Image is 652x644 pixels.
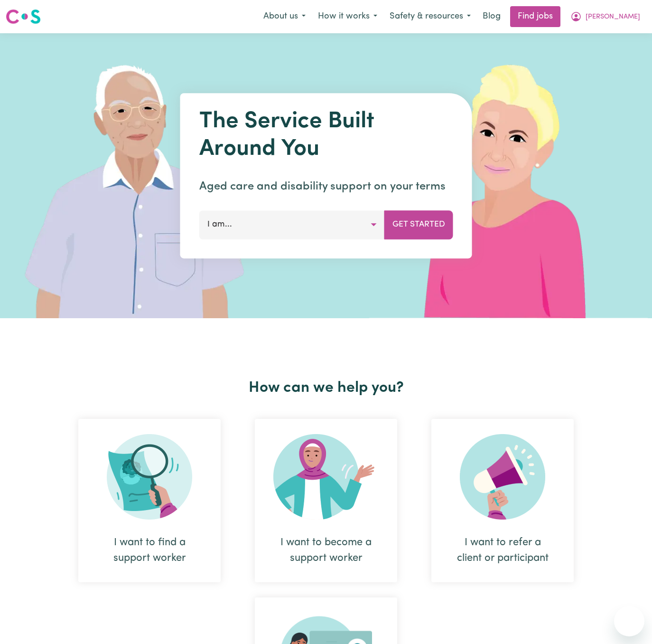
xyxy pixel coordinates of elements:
a: Blog [477,6,506,27]
img: Search [107,434,192,520]
h2: How can we help you? [61,379,591,397]
img: Refer [460,434,545,520]
p: Aged care and disability support on your terms [199,178,453,195]
a: Find jobs [510,6,560,27]
button: Safety & resources [383,7,477,27]
button: My Account [564,7,646,27]
div: I want to find a support worker [101,535,198,566]
button: Get Started [384,210,453,239]
div: I want to become a support worker [278,535,374,566]
button: How it works [312,7,383,27]
iframe: Button to launch messaging window [614,606,644,636]
div: I want to refer a client or participant [431,419,574,582]
a: Careseekers logo [6,6,41,28]
button: About us [257,7,312,27]
span: [PERSON_NAME] [586,12,640,22]
div: I want to refer a client or participant [454,535,551,566]
img: Careseekers logo [6,8,41,25]
h1: The Service Built Around You [199,108,453,163]
img: Become Worker [273,434,379,520]
button: I am... [199,210,385,239]
div: I want to find a support worker [78,419,221,582]
div: I want to become a support worker [255,419,397,582]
